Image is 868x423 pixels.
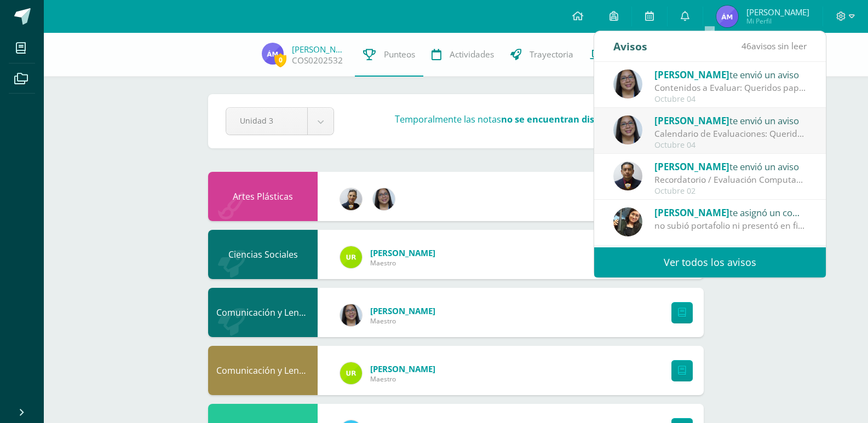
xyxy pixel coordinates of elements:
[262,43,284,65] img: 3aa1b719203539c95b34a01542c7e8a6.png
[208,230,318,279] div: Ciencias Sociales
[370,374,435,384] span: Maestro
[370,247,435,258] a: [PERSON_NAME]
[340,246,362,268] img: b26c9f858939c81e3582dc868291869f.png
[208,346,318,395] div: Comunicación y Lenguaje L2 Segundo Idioma
[654,160,729,173] span: [PERSON_NAME]
[355,33,423,77] a: Punteos
[370,316,435,326] span: Maestro
[654,128,807,140] div: Calendario de Evaluaciones: Queridos papitos y estudiantes por este medio les comparto el calenda...
[292,44,347,55] a: [PERSON_NAME]
[613,115,642,144] img: 90c3bb5543f2970d9a0839e1ce488333.png
[274,53,286,67] span: 0
[741,40,807,52] span: avisos sin leer
[395,113,634,125] h3: Temporalmente las notas .
[240,108,294,134] span: Unidad 3
[654,82,807,94] div: Contenidos a Evaluar: Queridos papitos por este medio les comparto los contenidos que serán evalu...
[613,207,642,236] img: afbb90b42ddb8510e0c4b806fbdf27cc.png
[502,33,582,77] a: Trayectoria
[340,188,362,210] img: 67f0ede88ef848e2db85819136c0f493.png
[370,363,435,374] a: [PERSON_NAME]
[716,5,738,27] img: 3aa1b719203539c95b34a01542c7e8a6.png
[654,113,807,128] div: te envió un aviso
[613,69,642,98] img: 90c3bb5543f2970d9a0839e1ce488333.png
[654,205,807,219] div: te asignó un comentario en 'Portafolio y actividades varias' para 'Fromación Musical'
[226,108,334,135] a: Unidad 3
[594,247,826,277] a: Ver todos los avisos
[654,206,729,219] span: [PERSON_NAME]
[370,305,435,316] a: [PERSON_NAME]
[654,141,807,150] div: Octubre 04
[208,288,318,337] div: Comunicación y Lenguaje L1 Idioma Materno
[613,161,642,190] img: 63b025e05e2674fa2c4b68c162dd1c4e.png
[370,258,435,268] span: Maestro
[654,68,729,81] span: [PERSON_NAME]
[384,49,415,60] span: Punteos
[654,114,729,127] span: [PERSON_NAME]
[654,173,807,186] div: Recordatorio / Evaluación Computación: Buen día padres de familia, por este medio les recuerdo qu...
[373,188,395,210] img: 90c3bb5543f2970d9a0839e1ce488333.png
[340,304,362,326] img: 90c3bb5543f2970d9a0839e1ce488333.png
[450,49,494,60] span: Actividades
[654,187,807,196] div: Octubre 02
[582,33,658,77] a: Contactos
[613,31,647,61] div: Avisos
[746,7,809,18] span: [PERSON_NAME]
[741,40,751,52] span: 46
[340,362,362,384] img: b26c9f858939c81e3582dc868291869f.png
[654,95,807,104] div: Octubre 04
[208,172,318,221] div: Artes Plásticas
[654,159,807,173] div: te envió un aviso
[654,219,807,232] div: no subió portafolio ni presentó en fisico
[746,16,809,26] span: Mi Perfil
[501,113,632,125] strong: no se encuentran disponibles
[530,49,573,60] span: Trayectoria
[654,67,807,82] div: te envió un aviso
[292,55,343,66] a: COS0202532
[423,33,502,77] a: Actividades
